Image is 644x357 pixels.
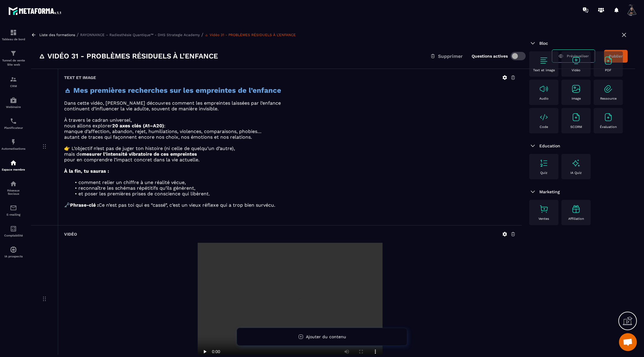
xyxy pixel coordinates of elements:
img: text-image no-wra [539,56,549,65]
strong: 20 axes clés (A1–A20) [112,123,164,129]
p: Réseaux Sociaux [1,189,25,195]
span: continuent d’influencer la vie adulte, souvent de manière invisible. [64,106,219,112]
p: Espace membre [1,168,25,171]
span: À travers le cadran universel, [64,117,132,123]
img: automations [10,159,17,166]
p: SCORM [570,125,582,129]
img: logo [8,5,62,16]
img: arrow-down [529,40,536,47]
p: E-mailing [1,213,25,216]
a: 🜂 Vidéo 31 - PROBLÈMES RÉSIDUELS À L’ENFANCE [205,33,296,37]
img: email [10,204,17,211]
span: reconnaître les schémas répétitifs qu’ils génèrent, [78,185,195,191]
p: Image [572,97,581,101]
p: Affiliation [568,217,584,221]
strong: 🜁 Mes premières recherches sur les empreintes de l’enfance [64,86,281,95]
span: pour en comprendre l’impact concret dans la vie actuelle. [64,157,199,163]
img: accountant [10,225,17,232]
span: Ce n’est pas toi qui es “cassé”, c’est un vieux réflexe qui a trop bien survécu. [99,202,275,208]
img: text-image no-wra [571,84,581,94]
a: automationsautomationsEspace membre [1,155,25,176]
p: Tableau de bord [1,38,25,41]
p: IA prospects [1,255,25,258]
span: Ajouter du contenu [306,334,346,339]
p: CRM [1,84,25,88]
h3: 🜂 Vidéo 31 - PROBLÈMES RÉSIDUELS À L’ENFANCE [38,51,218,61]
img: formation [10,50,17,57]
p: Comptabilité [1,234,25,237]
img: social-network [10,180,17,187]
h6: Vidéo [64,232,77,237]
img: automations [10,138,17,146]
span: Dans cette vidéo, [PERSON_NAME] découvres comment les empreintes laissées par l’enfance [64,100,281,106]
a: formationformationTunnel de vente Site web [1,45,25,71]
a: Ouvrir le chat [619,333,637,351]
p: IA Quiz [570,171,582,175]
p: Évaluation [600,125,617,129]
span: autant de traces qui façonnent encore nos choix, nos émotions et nos relations. [64,134,252,140]
img: text-image no-wra [539,204,549,214]
p: Ressource [600,97,617,101]
span: Bloc [539,41,548,46]
span: Education [539,143,560,148]
span: mais de [64,151,82,157]
a: social-networksocial-networkRéseaux Sociaux [1,176,25,200]
label: Questions actives [472,54,508,58]
img: text-image no-wra [603,84,613,94]
strong: À la fin, tu sauras : [64,168,109,174]
a: automationsautomationsAutomatisations [1,134,25,155]
img: text-image [571,158,581,168]
span: / [77,32,79,38]
img: automations [10,97,17,104]
img: text-image no-wra [539,158,549,168]
p: Tunnel de vente Site web [1,58,25,67]
span: Supprimer [438,53,463,59]
span: : [164,123,165,129]
strong: Phrase-clé : [70,202,99,208]
span: / [201,32,203,38]
a: automationsautomationsWebinaire [1,92,25,113]
strong: mesurer l’intensité vibratoire de ces empreintes [82,151,197,157]
img: automations [10,246,17,253]
h6: Text et image [64,75,96,80]
span: 🗝️ [64,202,70,208]
span: manque d’affection, abandon, rejet, humiliations, violences, comparaisons, phobies… [64,129,261,134]
img: text-image no-wra [571,112,581,122]
img: text-image [571,204,581,214]
a: emailemailE-mailing [1,200,25,221]
img: arrow-down [529,142,536,149]
p: Audio [539,97,549,101]
p: Planificateur [1,126,25,129]
img: text-image no-wra [603,112,613,122]
p: PDF [605,68,612,72]
img: formation [10,76,17,83]
span: Marketing [539,189,560,194]
a: formationformationCRM [1,71,25,92]
img: formation [10,29,17,36]
span: nous allons explorer [64,123,112,129]
img: text-image no-wra [539,84,549,94]
p: Code [540,125,548,129]
a: schedulerschedulerPlanificateur [1,113,25,134]
img: text-image no-wra [539,112,549,122]
p: Ventes [538,217,549,221]
span: et poser les premières prises de conscience qui libèrent. [78,191,210,197]
p: Automatisations [1,147,25,150]
a: RAYONNANCE – Radiesthésie Quantique™ - DHS Strategie Academy [80,33,200,37]
img: text-image no-wra [571,56,581,65]
p: Quiz [540,171,547,175]
img: text-image no-wra [603,56,613,65]
img: scheduler [10,118,17,125]
p: Vidéo [572,68,580,72]
img: arrow-down [529,188,536,195]
a: formationformationTableau de bord [1,24,25,45]
a: accountantaccountantComptabilité [1,221,25,242]
a: Liste des formations [39,33,75,37]
span: comment relier un chiffre à une réalité vécue, [78,180,186,185]
p: Text et image [533,68,555,72]
span: 👉 L’objectif n’est pas de juger ton histoire (ni celle de quelqu’un d’autre), [64,146,235,151]
p: Webinaire [1,105,25,109]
